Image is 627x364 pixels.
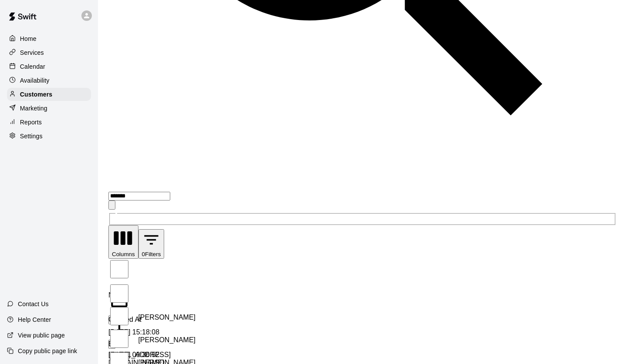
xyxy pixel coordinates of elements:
[7,88,91,101] a: Customers
[108,351,187,359] div: 2023-11-07 09:36:52
[108,306,196,330] div: [PERSON_NAME]
[108,328,196,352] div: [PERSON_NAME]
[20,76,50,85] p: Availability
[20,34,37,43] p: Home
[20,104,47,113] p: Marketing
[138,229,165,259] button: Show filters
[20,90,52,99] p: Customers
[108,225,138,259] button: Select columns
[7,46,91,59] a: Services
[7,32,91,45] a: Home
[142,251,145,257] span: 0
[7,102,91,115] a: Marketing
[110,284,128,303] input: Select row
[18,300,49,308] p: Contact Us
[20,132,43,140] p: Settings
[20,48,44,57] p: Services
[108,200,115,210] button: Clear
[110,330,128,348] input: Select row
[110,260,128,278] input: Select all rows
[7,74,91,87] a: Availability
[18,315,51,324] p: Help Center
[20,62,45,71] p: Calendar
[110,307,128,325] input: Select row
[7,60,91,73] a: Calendar
[7,116,91,129] a: Reports
[18,331,65,340] p: View public page
[18,347,77,355] p: Copy public page link
[20,118,42,127] p: Reports
[7,130,91,143] a: Settings
[108,328,187,336] div: 2025-07-09 15:18:08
